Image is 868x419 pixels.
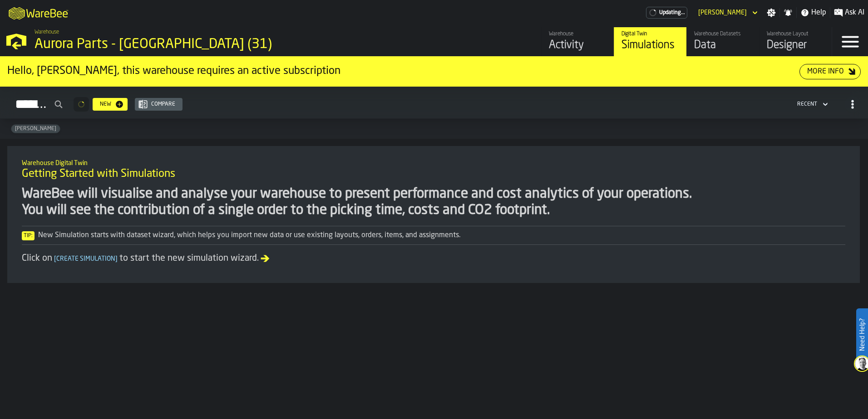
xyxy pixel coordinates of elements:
span: Warehouse [35,29,59,35]
div: Warehouse Datasets [694,31,752,37]
h2: Sub Title [22,158,845,167]
span: Updating... [659,10,685,16]
div: Compare [148,101,179,107]
div: New [96,101,115,107]
label: button-toggle-Help [797,7,830,18]
span: Create Simulation [52,256,119,262]
a: link-to-/wh/i/aa2e4adb-2cd5-4688-aa4a-ec82bcf75d46/pricing/ [646,7,687,19]
button: button-Compare [135,98,182,111]
div: Simulations [621,38,679,53]
div: ItemListCard- [7,146,860,283]
div: More Info [804,66,848,77]
span: Getting Started with Simulations [22,167,175,181]
div: Aurora Parts - [GEOGRAPHIC_DATA] (31) [35,36,280,53]
button: button-More Info [799,64,861,79]
span: Tip: [22,231,35,240]
span: Corey [11,126,60,132]
a: link-to-/wh/i/aa2e4adb-2cd5-4688-aa4a-ec82bcf75d46/data [686,27,759,56]
div: New Simulation starts with dataset wizard, which helps you import new data or use existing layout... [22,230,845,241]
div: title-Getting Started with Simulations [15,153,853,186]
label: Need Help? [857,309,867,360]
div: Data [694,38,752,53]
div: Activity [549,38,607,53]
div: Warehouse Layout [767,31,824,37]
a: link-to-/wh/i/aa2e4adb-2cd5-4688-aa4a-ec82bcf75d46/feed/ [541,27,614,56]
a: link-to-/wh/i/aa2e4adb-2cd5-4688-aa4a-ec82bcf75d46/designer [759,27,832,56]
div: Menu Subscription [646,7,687,19]
span: Ask AI [845,7,864,18]
label: button-toggle-Menu [832,27,868,56]
div: DropdownMenuValue-Bob Lueken Lueken [695,7,759,18]
div: Digital Twin [621,31,679,37]
div: Designer [767,38,824,53]
div: DropdownMenuValue-Bob Lueken Lueken [698,9,747,16]
div: Click on to start the new simulation wizard. [22,252,845,265]
div: WareBee will visualise and analyse your warehouse to present performance and cost analytics of yo... [22,186,845,219]
span: [ [54,256,56,262]
div: DropdownMenuValue-4 [794,99,830,110]
a: link-to-/wh/i/aa2e4adb-2cd5-4688-aa4a-ec82bcf75d46/simulations [614,27,686,56]
div: ButtonLoadMore-Loading...-Prev-First-Last [70,97,93,112]
div: Hello, [PERSON_NAME], this warehouse requires an active subscription [7,64,799,78]
button: button-New [93,98,128,111]
label: button-toggle-Notifications [780,8,796,17]
div: Warehouse [549,31,607,37]
label: button-toggle-Settings [763,8,779,17]
div: DropdownMenuValue-4 [797,101,817,107]
label: button-toggle-Ask AI [830,7,868,18]
span: Help [811,7,826,18]
span: ] [115,256,118,262]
